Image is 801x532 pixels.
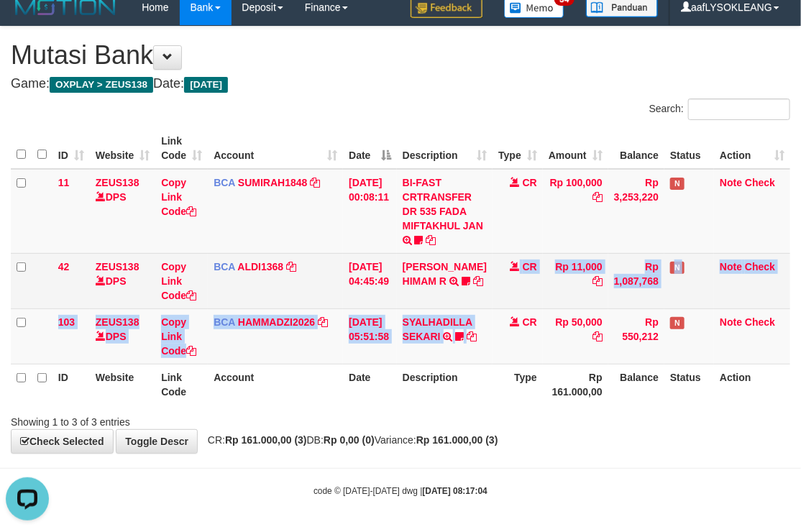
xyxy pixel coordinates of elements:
[155,364,208,405] th: Link Code
[52,364,90,405] th: ID
[543,364,608,405] th: Rp 161.000,00
[184,77,228,93] span: [DATE]
[543,128,608,169] th: Amount: activate to sort column ascending
[310,177,320,188] a: Copy SUMIRAH1848 to clipboard
[608,128,664,169] th: Balance
[467,331,477,342] a: Copy SYALHADILLA SEKARI to clipboard
[714,128,790,169] th: Action: activate to sort column ascending
[664,364,714,405] th: Status
[90,364,155,405] th: Website
[58,261,70,272] span: 42
[201,434,498,446] span: CR: DB: Variance:
[397,169,493,254] td: BI-FAST CRTRANSFER DR 535 FADA MIFTAKHUL JAN
[670,262,685,274] span: Has Note
[543,169,608,254] td: Rp 100,000
[397,128,493,169] th: Description: activate to sort column ascending
[403,316,472,342] a: SYALHADILLA SEKARI
[397,364,493,405] th: Description
[161,261,196,301] a: Copy Link Code
[592,191,603,203] a: Copy Rp 100,000 to clipboard
[214,316,235,328] span: BCA
[50,77,153,93] span: OXPLAY > ZEUS138
[96,177,139,188] a: ZEUS138
[745,316,775,328] a: Check
[403,261,487,287] a: [PERSON_NAME] HIMAM R
[688,98,790,120] input: Search:
[116,429,198,454] a: Toggle Descr
[523,316,537,328] span: CR
[58,177,70,188] span: 11
[592,275,603,287] a: Copy Rp 11,000 to clipboard
[214,261,235,272] span: BCA
[286,261,296,272] a: Copy ALDI1368 to clipboard
[11,429,114,454] a: Check Selected
[670,178,685,190] span: Has Note
[11,77,790,91] h4: Game: Date:
[11,41,790,70] h1: Mutasi Bank
[608,253,664,308] td: Rp 1,087,768
[225,434,307,446] strong: Rp 161.000,00 (3)
[720,261,742,272] a: Note
[343,308,397,364] td: [DATE] 05:51:58
[6,6,49,49] button: Open LiveChat chat widget
[161,316,196,357] a: Copy Link Code
[416,434,498,446] strong: Rp 161.000,00 (3)
[343,364,397,405] th: Date
[52,128,90,169] th: ID: activate to sort column ascending
[214,177,235,188] span: BCA
[473,275,483,287] a: Copy ALVA HIMAM R to clipboard
[208,364,343,405] th: Account
[543,308,608,364] td: Rp 50,000
[720,177,742,188] a: Note
[745,261,775,272] a: Check
[426,234,436,246] a: Copy BI-FAST CRTRANSFER DR 535 FADA MIFTAKHUL JAN to clipboard
[423,486,488,496] strong: [DATE] 08:17:04
[493,364,543,405] th: Type
[343,169,397,254] td: [DATE] 00:08:11
[670,317,685,329] span: Has Note
[90,253,155,308] td: DPS
[523,261,537,272] span: CR
[608,364,664,405] th: Balance
[96,261,139,272] a: ZEUS138
[664,128,714,169] th: Status
[343,128,397,169] th: Date: activate to sort column descending
[238,316,315,328] a: HAMMADZI2026
[745,177,775,188] a: Check
[343,253,397,308] td: [DATE] 04:45:49
[313,486,488,496] small: code © [DATE]-[DATE] dwg |
[11,409,323,429] div: Showing 1 to 3 of 3 entries
[237,261,283,272] a: ALDI1368
[523,177,537,188] span: CR
[543,253,608,308] td: Rp 11,000
[238,177,307,188] a: SUMIRAH1848
[161,177,196,217] a: Copy Link Code
[608,308,664,364] td: Rp 550,212
[592,331,603,342] a: Copy Rp 50,000 to clipboard
[714,364,790,405] th: Action
[208,128,343,169] th: Account: activate to sort column ascending
[96,316,139,328] a: ZEUS138
[324,434,375,446] strong: Rp 0,00 (0)
[90,128,155,169] th: Website: activate to sort column ascending
[649,98,790,120] label: Search:
[155,128,208,169] th: Link Code: activate to sort column ascending
[90,308,155,364] td: DPS
[58,316,75,328] span: 103
[493,128,543,169] th: Type: activate to sort column ascending
[608,169,664,254] td: Rp 3,253,220
[318,316,328,328] a: Copy HAMMADZI2026 to clipboard
[720,316,742,328] a: Note
[90,169,155,254] td: DPS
